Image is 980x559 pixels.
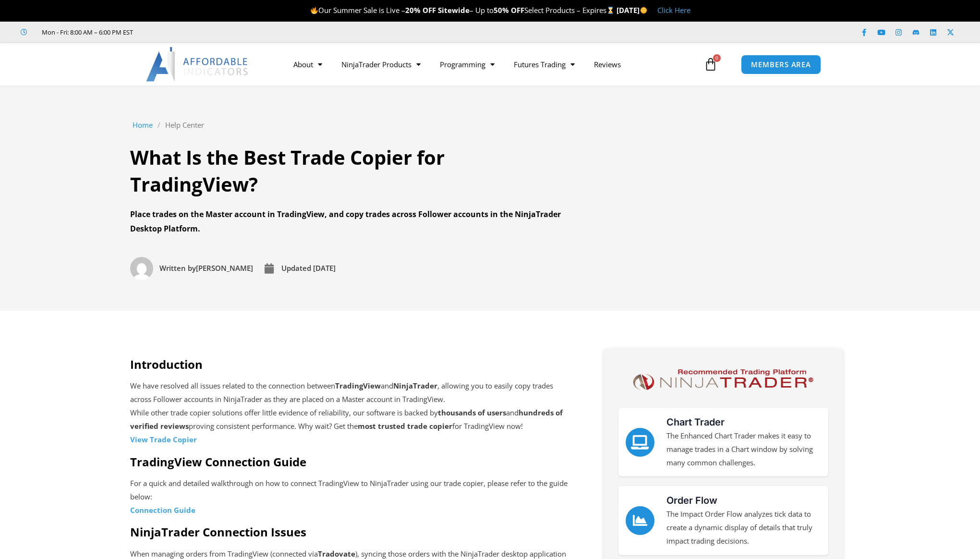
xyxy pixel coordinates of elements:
img: 🔥 [311,7,318,14]
p: We have resolved all issues related to the connection between and , allowing you to easily copy t... [130,379,570,446]
div: Place trades on the Master account in TradingView, and copy trades across Follower accounts in th... [130,207,572,236]
a: 0 [690,50,732,78]
a: Programming [430,53,504,75]
a: Reviews [584,53,630,75]
span: / [157,119,160,132]
a: About [284,53,332,75]
strong: thousands of users [438,408,506,417]
p: The Impact Order Flow analyzes tick data to create a dynamic display of details that truly impact... [666,508,821,548]
a: Futures Trading [504,53,584,75]
a: Order Flow [626,506,654,535]
p: For a quick and detailed walkthrough on how to connect TradingView to NinjaTrader using our trade... [130,477,570,517]
p: The Enhanced Chart Trader makes it easy to manage trades in a Chart window by solving many common... [666,429,821,470]
a: Help Center [165,119,204,132]
strong: hundreds of verified reviews [130,408,563,431]
nav: Menu [284,53,702,75]
span: MEMBERS AREA [751,61,811,68]
a: MEMBERS AREA [741,55,821,74]
strong: 20% OFF [405,5,436,15]
strong: Introduction [130,356,203,372]
strong: View Trade Copier [130,435,197,444]
strong: TradingView Connection Guide [130,454,306,470]
strong: NinjaTrader [393,381,437,390]
strong: most trusted trade copier [358,421,452,431]
span: Mon - Fri: 8:00 AM – 6:00 PM EST [39,26,133,38]
iframe: Customer reviews powered by Trustpilot [146,27,290,37]
span: 0 [713,54,721,62]
strong: Sitewide [438,5,470,15]
span: [PERSON_NAME] [157,262,253,275]
span: Our Summer Sale is Live – – Up to Select Products – Expires [310,5,617,15]
a: Connection Guide [130,505,195,515]
img: Picture of David Koehler [130,257,153,280]
span: Written by [159,263,196,273]
img: LogoAI | Affordable Indicators – NinjaTrader [146,47,249,82]
h1: What Is the Best Trade Copier for TradingView? [130,144,572,198]
a: Chart Trader [626,428,654,457]
img: NinjaTrader Logo | Affordable Indicators – NinjaTrader [629,366,817,393]
strong: NinjaTrader Connection Issues [130,524,306,540]
img: 🌞 [640,7,647,14]
span: Updated [281,263,311,273]
a: Order Flow [666,495,717,506]
time: [DATE] [313,263,336,273]
strong: Tradovate [318,549,355,559]
a: Home [133,119,153,132]
strong: TradingView [335,381,381,390]
strong: 50% OFF [494,5,524,15]
a: Click Here [657,5,690,15]
strong: [DATE] [617,5,648,15]
img: ⌛ [607,7,614,14]
a: Chart Trader [666,416,725,428]
a: NinjaTrader Products [332,53,430,75]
